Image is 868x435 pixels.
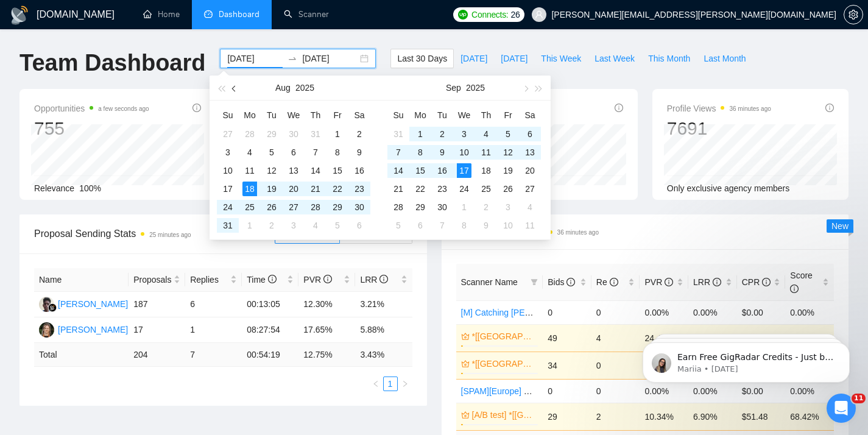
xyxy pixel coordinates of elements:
div: 3 [501,200,515,214]
span: Score [790,271,813,294]
span: Scanner Breakdown [456,224,834,239]
div: 20 [523,163,537,178]
td: 2025-08-01 [326,125,348,143]
td: 2025-09-28 [387,198,409,216]
td: 2025-09-06 [519,125,541,143]
span: This Week [541,52,581,65]
div: 31 [221,218,235,233]
td: 2025-08-16 [348,161,370,180]
td: 2025-07-30 [283,125,305,143]
span: LRR [360,275,388,285]
img: AK [39,297,54,312]
span: info-circle [610,278,618,286]
td: 2025-10-08 [453,216,475,235]
div: 13 [523,145,537,160]
td: 2025-09-25 [475,180,497,198]
td: 2025-09-27 [519,180,541,198]
td: 2025-08-15 [326,161,348,180]
div: 28 [391,200,406,214]
div: 19 [264,182,279,196]
td: 2025-09-02 [261,216,283,235]
th: Proposals [129,268,185,292]
img: logo [10,5,29,25]
div: 22 [330,182,345,196]
div: 16 [435,163,450,178]
td: 2025-08-04 [239,143,261,161]
td: 2025-09-22 [409,180,431,198]
div: 2 [264,218,279,233]
td: 2025-09-11 [475,143,497,161]
th: Name [34,268,129,292]
td: 2025-09-02 [431,125,453,143]
div: 6 [352,218,367,233]
p: Message from Mariia, sent 3w ago [53,47,210,58]
td: 2025-09-01 [239,216,261,235]
input: Start date [227,52,283,65]
td: 2025-10-03 [497,198,519,216]
a: *[[GEOGRAPHIC_DATA]] AI & Machine Learning Software [472,330,536,343]
th: Su [217,105,239,125]
div: 9 [435,145,450,160]
div: 24 [221,200,235,214]
div: 13 [286,163,301,178]
a: IM[PERSON_NAME] [39,324,128,334]
span: Last Week [595,52,635,65]
td: 2025-08-08 [326,143,348,161]
button: Last 30 Days [390,49,454,68]
td: 2025-08-25 [239,198,261,216]
div: 10 [501,218,515,233]
div: 23 [352,182,367,196]
td: 2025-09-26 [497,180,519,198]
td: 2025-08-05 [261,143,283,161]
div: 2 [479,200,493,214]
td: 2025-08-28 [305,198,326,216]
li: 1 [383,377,398,391]
div: 21 [308,182,323,196]
span: info-circle [762,278,771,286]
th: Sa [348,105,370,125]
td: 2025-10-05 [387,216,409,235]
td: 2025-08-07 [305,143,326,161]
td: 2025-09-05 [326,216,348,235]
div: 31 [308,127,323,141]
td: 17.65% [298,317,355,343]
div: 27 [221,127,235,141]
td: 6 [185,292,242,317]
span: Proposals [133,273,171,286]
td: 2025-08-31 [387,125,409,143]
span: info-circle [268,275,277,283]
div: 2 [435,127,450,141]
div: 7 [391,145,406,160]
td: 2025-10-06 [409,216,431,235]
td: 17 [129,317,185,343]
td: 00:13:05 [242,292,298,317]
td: 2025-08-12 [261,161,283,180]
td: 2025-08-21 [305,180,326,198]
td: 2025-09-16 [431,161,453,180]
div: 8 [330,145,345,160]
div: 29 [264,127,279,141]
div: 5 [501,127,515,141]
span: New [831,221,849,231]
button: Last Month [697,49,752,68]
div: 30 [435,200,450,214]
span: filter [531,278,538,286]
span: PVR [644,277,673,287]
div: 8 [413,145,428,160]
h1: Team Dashboard [19,49,205,77]
td: 2025-07-28 [239,125,261,143]
div: 1 [457,200,471,214]
div: 9 [352,145,367,160]
iframe: Intercom notifications message [624,317,868,402]
div: 28 [242,127,257,141]
span: Proposal Sending Stats [34,226,275,241]
button: setting [844,5,863,24]
span: [DATE] [460,52,487,65]
td: 2025-09-20 [519,161,541,180]
td: 2025-08-10 [217,161,239,180]
div: 1 [242,218,257,233]
span: Opportunities [34,101,149,116]
td: 2025-08-18 [239,180,261,198]
div: 8 [457,218,471,233]
td: 2025-09-24 [453,180,475,198]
